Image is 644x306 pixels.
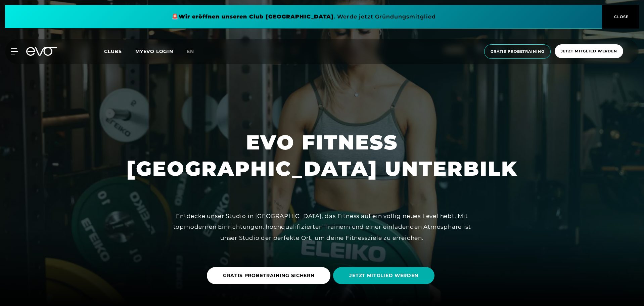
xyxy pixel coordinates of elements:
[127,129,518,182] h1: EVO FITNESS [GEOGRAPHIC_DATA] UNTERBILK
[553,44,625,59] a: Jetzt Mitglied werden
[104,48,135,54] a: Clubs
[561,48,617,54] span: Jetzt Mitglied werden
[135,48,173,54] a: MYEVO LOGIN
[187,48,194,54] span: en
[104,48,122,54] span: Clubs
[349,272,418,279] span: JETZT MITGLIED WERDEN
[223,272,315,279] span: GRATIS PROBETRAINING SICHERN
[187,48,202,55] a: en
[333,262,437,289] a: JETZT MITGLIED WERDEN
[171,211,473,243] div: Entdecke unser Studio in [GEOGRAPHIC_DATA], das Fitness auf ein völlig neues Level hebt. Mit topm...
[207,262,333,289] a: GRATIS PROBETRAINING SICHERN
[482,44,553,59] a: Gratis Probetraining
[602,5,639,29] button: CLOSE
[612,14,629,20] span: CLOSE
[491,49,544,54] span: Gratis Probetraining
